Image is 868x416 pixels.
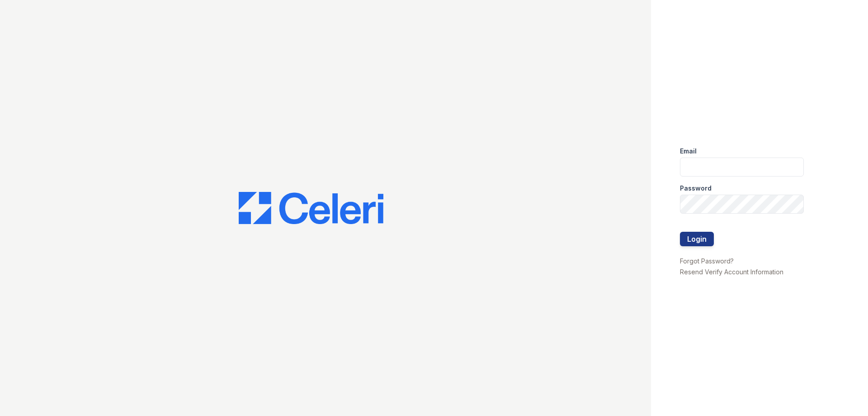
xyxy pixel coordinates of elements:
[680,268,783,276] a: Resend Verify Account Information
[680,257,734,265] a: Forgot Password?
[680,147,697,156] label: Email
[680,232,714,246] button: Login
[680,184,712,193] label: Password
[239,192,383,225] img: CE_Logo_Blue-a8612792a0a2168367f1c8372b55b34899dd931a85d93a1a3d3e32e68fde9ad4.png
